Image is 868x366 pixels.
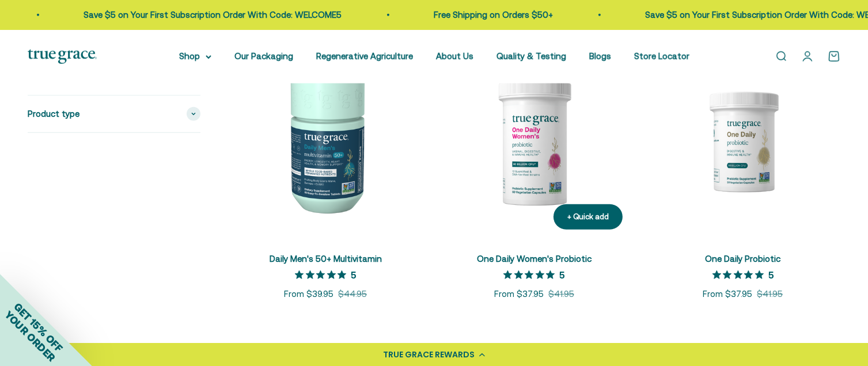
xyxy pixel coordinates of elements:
a: One Daily Probiotic [705,254,780,264]
a: Daily Men's 50+ Multivitamin [270,254,382,264]
compare-at-price: $44.95 [338,287,367,301]
compare-at-price: $41.95 [757,287,783,301]
span: 5 out of 5 stars rating in total 4 reviews. [295,267,351,283]
img: Daily Probiotic forDigestive and Immune Support:* - 90 Billion CFU at time of manufacturing (30 B... [646,44,840,239]
a: Quality & Testing [496,51,566,61]
div: TRUE GRACE REWARDS [384,349,475,361]
img: Daily Probiotic for Women's Vaginal, Digestive, and Immune Support* - 90 Billion CFU at time of m... [437,44,631,239]
a: Store Locator [634,51,689,61]
sale-price: From $37.95 [494,287,544,301]
sale-price: From $37.95 [703,287,752,301]
p: 5 [768,269,774,280]
button: + Quick add [554,204,623,230]
summary: Shop [179,49,211,63]
span: Product type [28,107,79,121]
span: GET 15% OFF [12,300,65,354]
a: Our Packaging [234,51,293,61]
img: Daily Men's 50+ Multivitamin [228,44,423,239]
a: Blogs [589,51,611,61]
a: Free Shipping on Orders $50+ [433,10,552,20]
compare-at-price: $41.95 [548,287,574,301]
p: 5 [559,269,564,280]
p: Save $5 on Your First Subscription Order With Code: WELCOME5 [82,8,340,22]
a: One Daily Women's Probiotic [477,254,592,264]
a: Regenerative Agriculture [316,51,413,61]
span: 5 out of 5 stars rating in total 12 reviews. [503,267,559,283]
a: About Us [436,51,473,61]
summary: Product type [28,96,200,132]
div: + Quick add [567,211,609,223]
span: YOUR ORDER [2,308,58,364]
span: 5 out of 5 stars rating in total 3 reviews. [712,267,768,283]
p: 5 [351,269,356,280]
sale-price: From $39.95 [284,287,333,301]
